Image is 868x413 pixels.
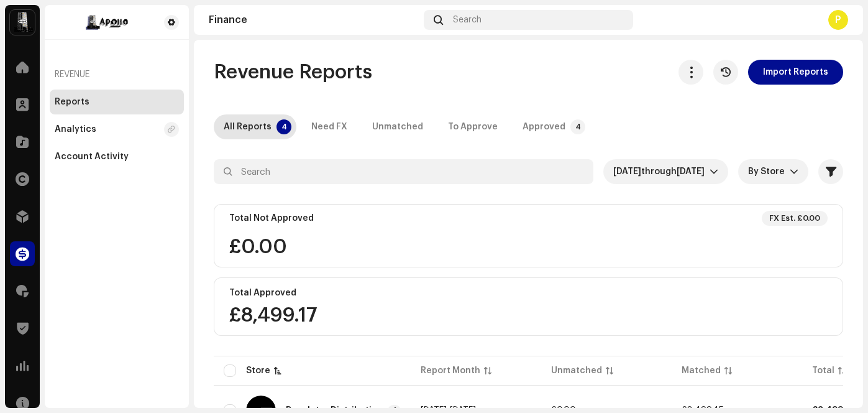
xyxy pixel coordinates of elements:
[55,97,89,107] div: Reports
[448,114,498,139] div: To Approve
[214,60,372,85] span: Revenue Reports
[748,159,790,184] span: By Store
[763,60,828,85] span: Import Reports
[641,167,677,176] span: through
[55,124,96,134] div: Analytics
[523,114,565,139] div: Approved
[682,364,721,377] div: Matched
[246,364,270,377] div: Store
[769,213,820,223] div: FX Est. £0.00
[50,117,184,142] re-m-nav-item: Analytics
[50,90,184,114] re-m-nav-item: Reports
[570,119,585,134] p-badge: 4
[50,144,184,169] re-m-nav-item: Account Activity
[276,119,291,134] p-badge: 4
[229,288,296,298] div: Total Approved
[748,60,843,85] button: Import Reports
[812,364,834,377] div: Total
[55,15,159,30] img: d164a44a-b23c-4b77-8d10-cec8966ec776
[551,364,602,377] div: Unmatched
[453,15,482,25] span: Search
[421,364,480,377] div: Report Month
[224,114,272,139] div: All Reports
[55,152,129,162] div: Account Activity
[10,10,35,35] img: 28cd5e4f-d8b3-4e3e-9048-38ae6d8d791a
[677,167,705,176] span: [DATE]
[50,60,184,90] re-a-nav-header: Revenue
[229,213,314,223] div: Total Not Approved
[790,159,798,184] div: dropdown trigger
[828,10,848,30] div: P
[613,159,710,184] span: Last 3 months
[214,159,593,184] input: Search
[311,114,347,139] div: Need FX
[209,15,419,25] div: Finance
[372,114,423,139] div: Unmatched
[710,159,718,184] div: dropdown trigger
[613,167,641,176] span: [DATE]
